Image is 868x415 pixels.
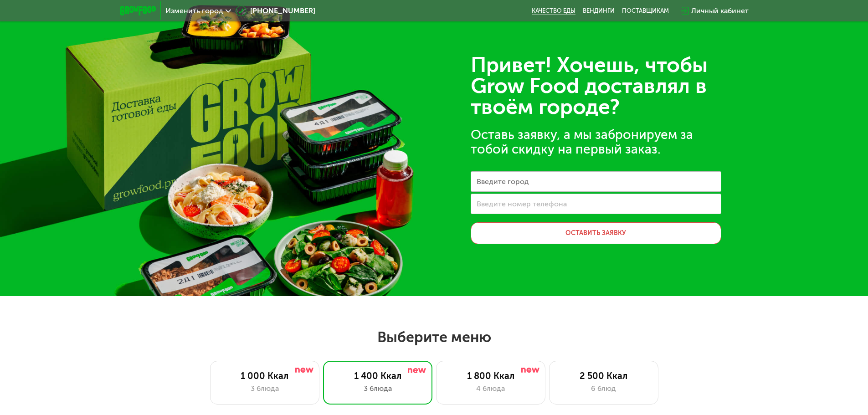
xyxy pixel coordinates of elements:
span: Изменить город [165,7,223,15]
div: 3 блюда [220,383,310,394]
button: Оставить заявку [471,222,721,244]
h2: Выберите меню [29,328,839,346]
div: 6 блюд [559,383,649,394]
div: Личный кабинет [691,5,749,16]
label: Введите номер телефона [477,201,567,206]
div: Оставь заявку, а мы забронируем за тобой скидку на первый заказ. [471,128,721,157]
div: 1 400 Ккал [333,370,423,381]
div: 4 блюда [446,383,536,394]
div: 3 блюда [333,383,423,394]
a: Вендинги [583,7,615,15]
div: 1 000 Ккал [220,370,310,381]
label: Введите город [477,179,529,184]
a: Качество еды [532,7,575,15]
div: поставщикам [622,7,669,15]
div: 1 800 Ккал [446,370,536,381]
div: Привет! Хочешь, чтобы Grow Food доставлял в твоём городе? [471,55,721,118]
div: 2 500 Ккал [559,370,649,381]
a: [PHONE_NUMBER] [236,5,315,16]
